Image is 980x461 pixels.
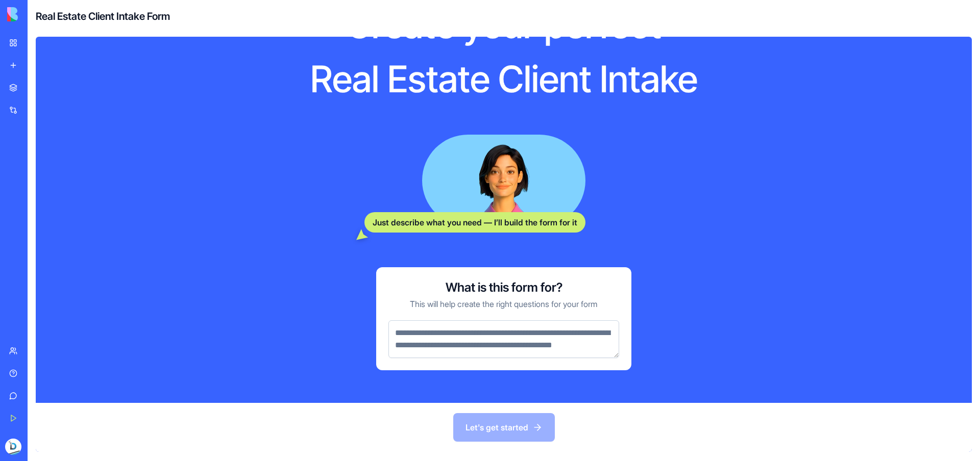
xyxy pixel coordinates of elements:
[446,279,562,296] h3: What is this form for?
[5,439,21,455] img: ACg8ocIsExZaiI4AlC3v-SslkNNf66gkq0Gzhzjo2Zl1eckxGIQV6g8T=s96-c
[275,56,732,102] h1: Real Estate Client Intake
[7,7,70,21] img: logo
[36,9,170,23] h4: Real Estate Client Intake Form
[410,298,598,310] p: This will help create the right questions for your form
[364,212,585,233] div: Just describe what you need — I’ll build the form for it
